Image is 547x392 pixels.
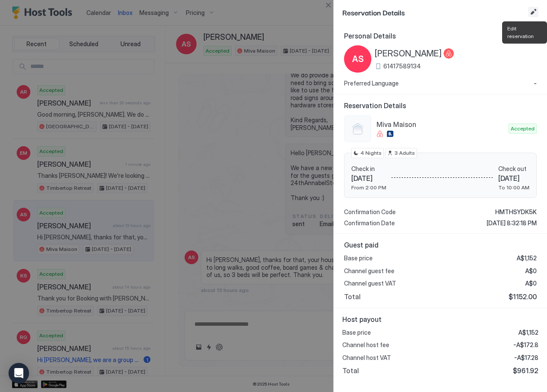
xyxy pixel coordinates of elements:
[344,208,396,216] span: Confirmation Code
[534,80,537,87] span: -
[513,366,538,375] span: $961.92
[344,292,361,301] span: Total
[342,329,371,336] span: Base price
[525,267,537,275] span: A$0
[513,341,538,349] span: -A$172.8
[342,354,391,362] span: Channel host VAT
[375,48,442,59] span: [PERSON_NAME]
[498,174,529,183] span: [DATE]
[351,165,386,173] span: Check in
[344,241,537,249] span: Guest paid
[495,208,537,216] span: HMTHSYDK5K
[342,315,538,324] span: Host payout
[487,219,537,227] span: [DATE] 8:32:18 PM
[351,184,386,191] span: From 2:00 PM
[352,53,364,65] span: AS
[509,292,537,301] span: $1152.00
[511,125,535,133] span: Accepted
[351,174,386,183] span: [DATE]
[498,184,529,191] span: To 10:00 AM
[344,254,373,262] span: Base price
[342,7,526,18] span: Reservation Details
[342,341,389,349] span: Channel host fee
[383,62,421,70] span: 61417589134
[9,363,29,383] div: Open Intercom Messenger
[344,280,396,287] span: Channel guest VAT
[376,120,505,129] span: Miva Maison
[518,329,538,336] span: A$1,152
[514,354,538,362] span: -A$17.28
[342,366,359,375] span: Total
[525,280,537,287] span: A$0
[528,7,538,17] button: Edit reservation
[344,101,537,110] span: Reservation Details
[517,254,537,262] span: A$1,152
[394,149,415,157] span: 3 Adults
[360,149,382,157] span: 4 Nights
[344,32,537,40] span: Personal Details
[507,25,542,40] span: Edit reservation
[344,267,394,275] span: Channel guest fee
[344,80,399,87] span: Preferred Language
[344,219,395,227] span: Confirmation Date
[498,165,529,173] span: Check out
